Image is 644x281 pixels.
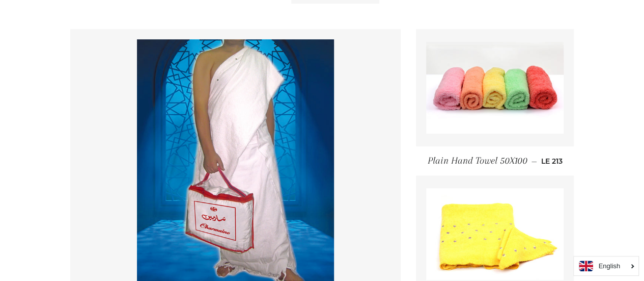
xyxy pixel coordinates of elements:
span: Plain Hand Towel 50X100 [428,155,527,166]
span: — [531,157,537,166]
span: LE 213 [541,157,563,166]
a: Plain Hand Towel 50X100 — LE 213 [416,146,574,175]
i: English [598,263,620,269]
a: English [579,261,633,271]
